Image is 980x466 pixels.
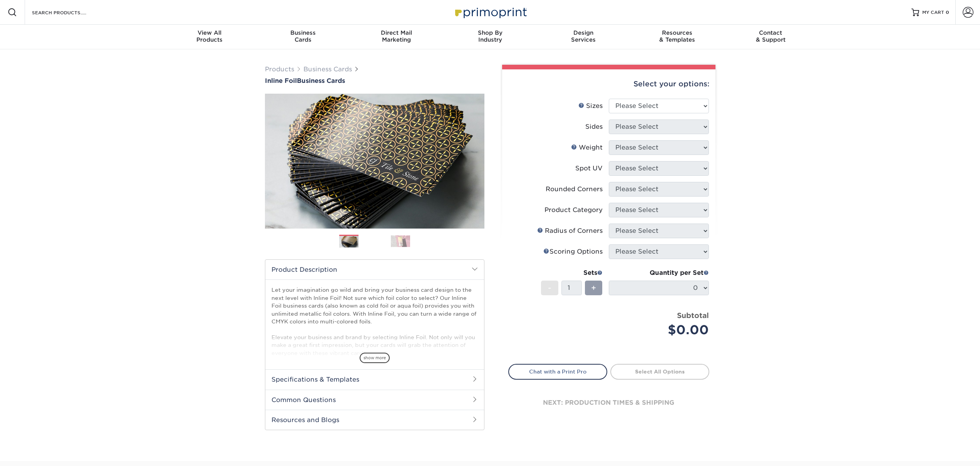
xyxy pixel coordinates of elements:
a: Resources& Templates [630,25,724,49]
span: Inline Foil [265,77,297,84]
h2: Common Questions [265,390,484,410]
p: Let your imagination go wild and bring your business card design to the next level with Inline Fo... [271,286,478,443]
span: Shop By [443,29,537,36]
img: Primoprint [452,4,529,20]
div: & Support [724,29,818,43]
img: Business Cards 01 [339,232,358,251]
a: BusinessCards [256,25,350,49]
div: Radius of Corners [537,226,603,236]
div: Product Category [544,205,603,215]
div: Products [163,29,256,43]
a: Select All Options [610,364,709,379]
a: Chat with a Print Pro [508,364,607,379]
div: Weight [571,143,603,152]
div: Cards [256,29,350,43]
span: View All [163,29,256,36]
a: Direct MailMarketing [350,25,443,49]
h2: Product Description [265,260,484,279]
div: Sizes [578,101,603,111]
a: Inline FoilBusiness Cards [265,77,484,84]
span: Contact [724,29,818,36]
img: Inline Foil 01 [265,51,484,271]
div: next: production times & shipping [508,380,709,426]
span: 0 [946,10,949,15]
span: MY CART [922,9,944,16]
h2: Resources and Blogs [265,410,484,430]
span: show more [360,353,390,363]
div: Sets [541,268,603,278]
span: Design [537,29,630,36]
a: Contact& Support [724,25,818,49]
div: Sides [585,122,603,131]
div: $0.00 [615,321,709,339]
div: Services [537,29,630,43]
a: Products [265,66,294,73]
div: Rounded Corners [546,185,603,194]
h1: Business Cards [265,77,484,84]
div: Industry [443,29,537,43]
div: Scoring Options [543,247,603,256]
a: DesignServices [537,25,630,49]
a: Business Cards [303,66,352,73]
span: Resources [630,29,724,36]
strong: Subtotal [677,311,709,320]
h2: Specifications & Templates [265,369,484,389]
span: Business [256,29,350,36]
div: Marketing [350,29,443,43]
div: Spot UV [575,164,603,173]
span: Direct Mail [350,29,443,36]
span: + [591,282,596,294]
img: Business Cards 03 [391,235,410,247]
a: View AllProducts [163,25,256,49]
div: & Templates [630,29,724,43]
a: Shop ByIndustry [443,25,537,49]
span: - [548,282,551,294]
img: Business Cards 02 [365,232,384,251]
input: SEARCH PRODUCTS..... [31,8,106,17]
div: Quantity per Set [609,268,709,278]
div: Select your options: [508,69,709,99]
